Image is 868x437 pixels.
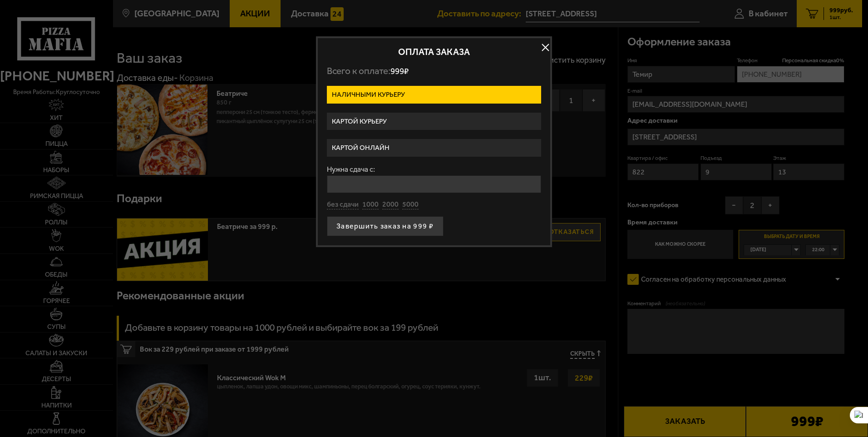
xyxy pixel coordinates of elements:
[327,139,541,157] label: Картой онлайн
[327,113,541,130] label: Картой курьеру
[327,86,541,104] label: Наличными курьеру
[382,200,399,210] button: 2000
[362,200,379,210] button: 1000
[327,216,444,236] button: Завершить заказ на 999 ₽
[327,47,541,56] h2: Оплата заказа
[327,65,541,77] p: Всего к оплате:
[402,200,419,210] button: 5000
[327,166,541,173] label: Нужна сдача с:
[327,200,359,210] button: без сдачи
[390,66,409,76] span: 999 ₽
